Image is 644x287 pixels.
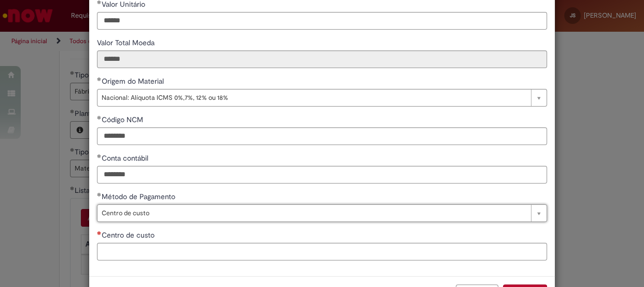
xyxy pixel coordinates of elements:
span: Código NCM [102,115,145,124]
input: Valor Unitário [97,12,547,30]
span: Conta contábil [102,153,150,163]
span: Somente leitura - Valor Total Moeda [97,38,157,47]
span: Obrigatório Preenchido [97,192,102,197]
input: Código NCM [97,127,547,145]
span: Necessários [97,231,102,235]
span: Obrigatório Preenchido [97,154,102,158]
span: Método de Pagamento [102,192,177,201]
span: Nacional: Alíquota ICMS 0%,7%, 12% ou 18% [102,89,526,106]
span: Centro de custo [102,205,526,221]
span: Obrigatório Preenchido [97,115,102,120]
input: Centro de custo [97,243,547,260]
input: Conta contábil [97,166,547,184]
span: Centro de custo [102,230,157,240]
span: Obrigatório Preenchido [97,77,102,81]
input: Valor Total Moeda [97,50,547,68]
span: Origem do Material [102,76,166,86]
